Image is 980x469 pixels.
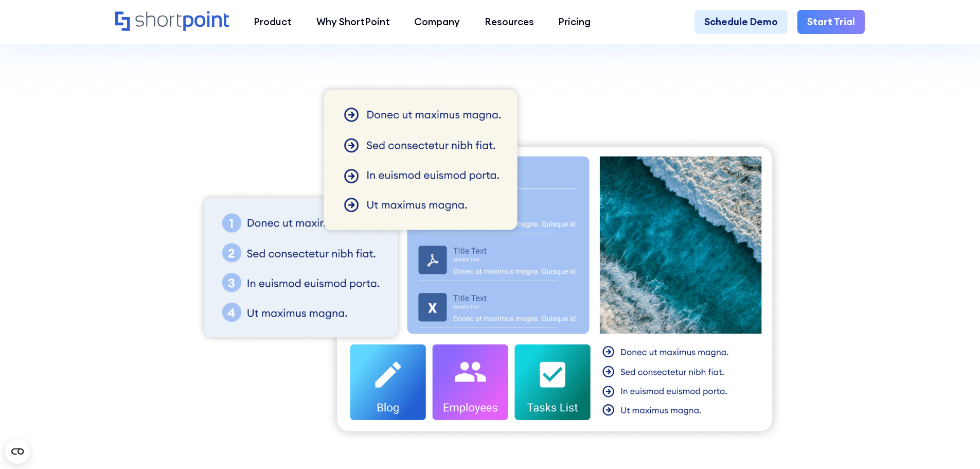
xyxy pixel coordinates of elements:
[795,350,980,469] iframe: Chat Widget
[115,11,229,32] a: Home
[402,10,472,34] a: Company
[241,10,304,34] a: Product
[694,10,788,34] a: Schedule Demo
[558,14,591,29] div: Pricing
[414,14,460,29] div: Company
[546,10,603,34] a: Pricing
[254,14,292,29] div: Product
[485,14,534,29] div: Resources
[797,10,865,34] a: Start Trial
[304,10,402,34] a: Why ShortPoint
[5,439,30,464] button: Open CMP widget
[472,10,546,34] a: Resources
[316,14,390,29] div: Why ShortPoint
